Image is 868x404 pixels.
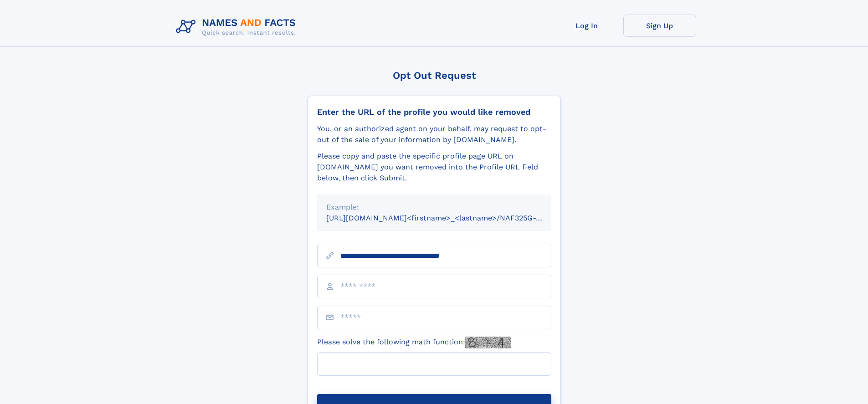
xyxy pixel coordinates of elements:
div: You, or an authorized agent on your behalf, may request to opt-out of the sale of your informatio... [317,123,551,145]
label: Please solve the following math function: [317,337,511,348]
div: Please copy and paste the specific profile page URL on [DOMAIN_NAME] you want removed into the Pr... [317,151,551,184]
small: [URL][DOMAIN_NAME]<firstname>_<lastname>/NAF325G-xxxxxxxx [326,214,569,222]
img: Logo Names and Facts [172,15,303,39]
a: Sign Up [623,15,696,37]
div: Opt Out Request [308,70,561,81]
a: Log In [550,15,623,37]
div: Enter the URL of the profile you would like removed [317,107,551,117]
div: Example: [326,202,542,213]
